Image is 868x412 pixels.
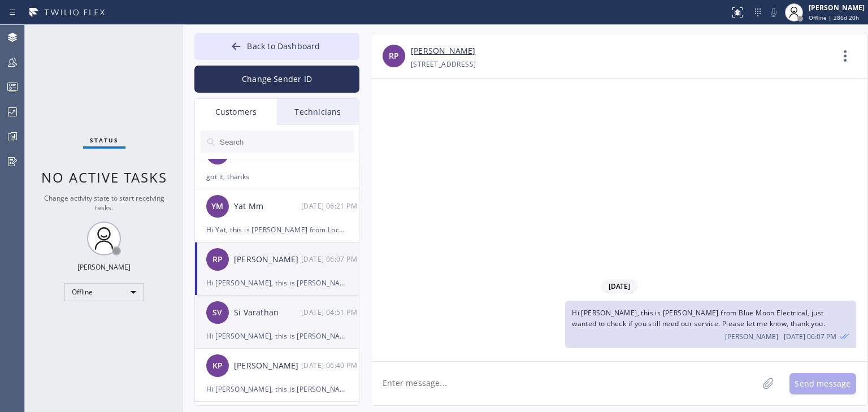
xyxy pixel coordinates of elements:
div: Customers [195,99,277,125]
div: Hi [PERSON_NAME], this is [PERSON_NAME] from City Electricians, I sent you the estimate to your e... [206,383,348,396]
span: Offline | 286d 20h [809,14,859,21]
button: Mute [766,5,782,20]
div: Offline [64,283,144,301]
div: 08/12/2025 9:07 AM [301,253,360,266]
div: 08/12/2025 9:07 AM [565,301,856,348]
span: No active tasks [41,168,167,187]
span: RP [389,50,399,63]
div: Yat Mm [234,200,301,213]
span: [DATE] 06:07 PM [784,332,836,341]
span: Hi [PERSON_NAME], this is [PERSON_NAME] from Blue Moon Electrical, just wanted to check if you st... [572,308,825,328]
div: 08/12/2025 9:51 AM [301,306,360,319]
a: [PERSON_NAME] [411,45,475,58]
button: Change Sender ID [194,66,359,93]
div: [PERSON_NAME] [77,262,131,272]
span: Back to Dashboard [247,41,320,51]
div: [STREET_ADDRESS] [411,58,476,71]
div: 08/12/2025 9:21 AM [301,200,360,212]
div: [PERSON_NAME] [234,359,301,372]
button: Send message [789,373,856,394]
div: [PERSON_NAME] [809,3,865,12]
button: Back to Dashboard [194,33,359,60]
span: Status [90,136,119,144]
input: Search [219,131,354,153]
span: KP [212,359,223,372]
div: got it, thanks [206,170,348,183]
span: SV [212,306,222,319]
span: Change activity state to start receiving tasks. [44,193,164,212]
span: [PERSON_NAME] [725,332,778,341]
div: Si Varathan [234,306,301,319]
span: RP [212,253,223,266]
div: Technicians [277,99,359,125]
span: YM [211,200,223,213]
div: 08/11/2025 9:40 AM [301,359,360,372]
div: Hi Yat, this is [PERSON_NAME] from Local Trusted Electricians, just wanted to check if you still ... [206,223,348,236]
span: [DATE] [601,279,638,293]
div: [PERSON_NAME] [234,253,301,266]
div: Hi [PERSON_NAME], this is [PERSON_NAME] from Blue Moon Electrical, just wanted to check if you st... [206,276,348,289]
div: Hi [PERSON_NAME], this is [PERSON_NAME] from Electrical Service, I just spoke with you, I saw tha... [206,329,348,342]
